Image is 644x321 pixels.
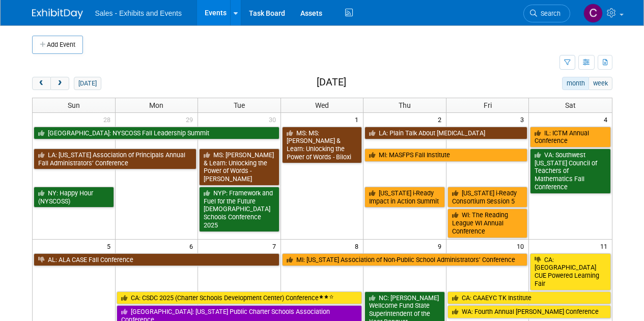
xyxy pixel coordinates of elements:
button: Add Event [32,36,83,54]
a: NY: Happy Hour (NYSCOSS) [34,187,114,208]
a: LA: [US_STATE] Association of Principals Annual Fall Administrators’ Conference [34,149,197,169]
span: Sales - Exhibits and Events [95,9,182,17]
a: [GEOGRAPHIC_DATA]: NYSCOSS Fall Leadership Summit [34,127,279,140]
button: prev [32,77,51,90]
button: next [50,77,69,90]
span: 3 [519,113,528,126]
a: MS: MS: [PERSON_NAME] & Learn: Unlocking the Power of Words - Biloxi [282,127,362,164]
span: 8 [354,240,363,252]
a: WA: Fourth Annual [PERSON_NAME] Conference [447,305,611,318]
span: 29 [185,113,198,126]
a: IL: ICTM Annual Conference [530,127,610,148]
span: 2 [437,113,446,126]
span: 28 [102,113,115,126]
span: 10 [516,240,528,252]
span: Thu [399,101,411,109]
a: NYP: Framework and Fuel for the Future [DEMOGRAPHIC_DATA] Schools Conference 2025 [199,187,279,232]
span: 6 [188,240,198,252]
img: ExhibitDay [32,9,83,19]
span: Tue [234,101,245,109]
a: Search [523,5,570,22]
span: Sun [68,101,80,109]
a: MI: [US_STATE] Association of Non-Public School Administrators’ Conference [282,253,528,267]
a: CA: CAAEYC TK Institute [447,291,611,305]
span: 5 [106,240,115,252]
span: Fri [484,101,492,109]
a: AL: ALA CASE Fall Conference [34,253,279,267]
span: 9 [437,240,446,252]
a: LA: Plain Talk About [MEDICAL_DATA] [365,127,527,140]
span: 30 [268,113,281,126]
a: CA: [GEOGRAPHIC_DATA] CUE Powered Learning Fair [530,253,610,290]
span: 4 [603,113,612,126]
a: [US_STATE] i-Ready Consortium Session 5 [447,187,528,208]
a: MS: [PERSON_NAME] & Learn: Unlocking the Power of Words - [PERSON_NAME] [199,149,279,186]
span: 7 [271,240,281,252]
span: 1 [354,113,363,126]
span: Mon [149,101,163,109]
span: Sat [565,101,576,109]
span: Wed [315,101,329,109]
span: Search [537,10,561,17]
h2: [DATE] [317,77,346,88]
button: week [589,77,612,90]
span: 11 [599,240,612,252]
button: month [562,77,589,90]
a: [US_STATE] i-Ready Impact in Action Summit [365,187,445,208]
a: MI: MASFPS Fall Institute [365,149,527,162]
button: [DATE] [74,77,101,90]
a: CA: CSDC 2025 (Charter Schools Development Center) Conference [117,291,362,305]
a: WI: The Reading League WI Annual Conference [447,209,528,238]
a: VA: Southwest [US_STATE] Council of Teachers of Mathematics Fall Conference [530,149,610,194]
img: Christine Lurz [583,4,603,23]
